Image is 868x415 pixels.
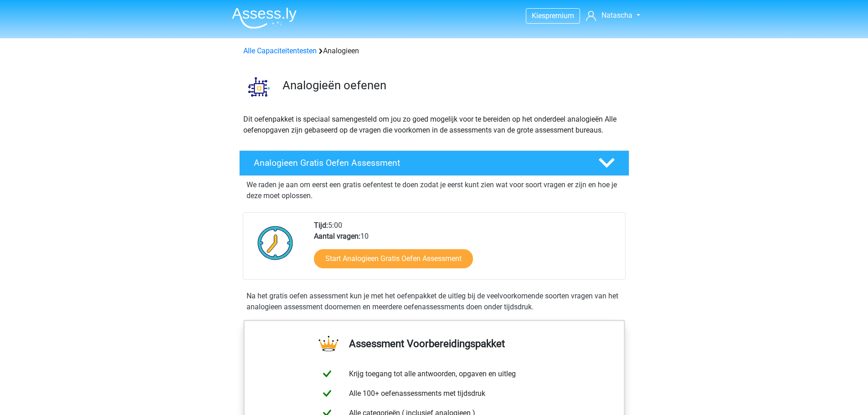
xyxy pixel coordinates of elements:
img: Klok [252,220,298,266]
h4: Analogieen Gratis Oefen Assessment [254,158,584,168]
b: Aantal vragen: [314,232,360,241]
h3: Analogieën oefenen [282,78,622,92]
img: Assessly [232,7,297,29]
span: Kies [532,11,545,20]
a: Analogieen Gratis Oefen Assessment [236,150,633,176]
span: Natascha [601,11,632,20]
div: Analogieen [240,46,629,56]
a: Natascha [582,10,643,21]
a: Start Analogieen Gratis Oefen Assessment [314,249,473,268]
div: Na het gratis oefen assessment kun je met het oefenpakket de uitleg bij de veelvoorkomende soorte... [243,291,626,313]
div: 5:00 10 [307,220,625,279]
b: Tijd: [314,221,328,230]
span: premium [545,11,574,20]
img: analogieen [240,67,278,106]
a: Kiespremium [526,10,580,22]
a: Alle Capaciteitentesten [243,46,317,55]
p: We raden je aan om eerst een gratis oefentest te doen zodat je eerst kunt zien wat voor soort vra... [247,179,622,201]
p: Dit oefenpakket is speciaal samengesteld om jou zo goed mogelijk voor te bereiden op het onderdee... [243,114,625,136]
